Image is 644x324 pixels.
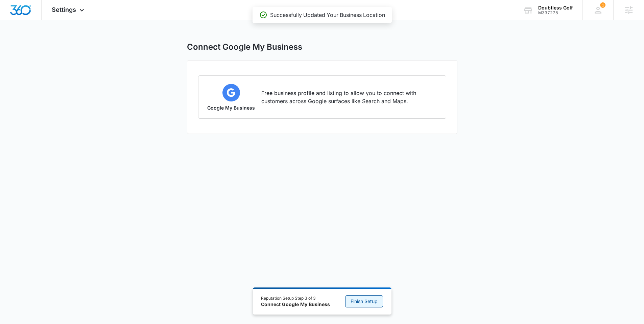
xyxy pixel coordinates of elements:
span: Settings [52,6,76,13]
p: Successfully Updated Your Business Location [270,11,385,19]
div: account name [538,5,573,10]
h1: Connect Google My Business [187,42,302,52]
div: account id [538,10,573,15]
div: notifications count [600,2,605,8]
p: Free business profile and listing to allow you to connect with customers across Google surfaces l... [261,89,438,105]
div: Reputation Setup Step 3 of 3 [261,296,330,302]
span: 1 [600,2,605,8]
button: Google My BusinessFree business profile and listing to allow you to connect with customers across... [198,75,446,119]
div: Connect Google My Business [261,301,330,307]
button: Finish Setup [345,295,383,307]
span: Finish Setup [351,298,378,305]
img: icon-rnd-google.svg [222,84,240,101]
p: Google My Business [207,106,256,110]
